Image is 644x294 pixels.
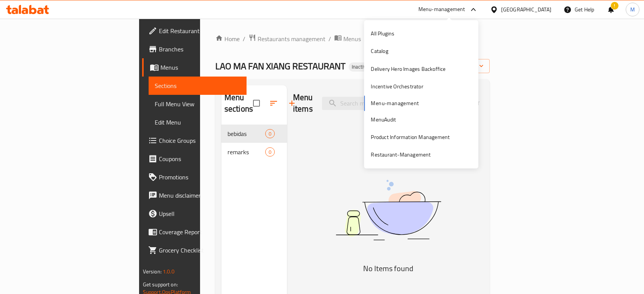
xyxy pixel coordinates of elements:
span: Get support on: [143,280,178,289]
nav: breadcrumb [215,34,490,44]
div: MenuAudit [371,115,396,124]
span: 0 [266,130,274,137]
span: Choice Groups [159,136,240,145]
a: Promotions [142,168,247,186]
a: Branches [142,40,247,58]
a: Full Menu View [149,95,247,113]
div: Catalog [371,47,388,56]
span: Branches [159,45,240,54]
div: items [265,129,275,138]
a: Menu disclaimer [142,186,247,205]
div: Menu-management [418,5,465,14]
a: Edit Menu [149,113,247,131]
span: Coverage Report [159,227,240,236]
span: Grocery Checklist [159,246,240,255]
div: Restaurant-Management [371,151,431,159]
span: Coupons [159,154,240,163]
a: Upsell [142,205,247,223]
div: Product Information Management [371,133,450,141]
span: Version: [143,267,162,276]
nav: Menu sections [221,121,287,164]
span: Sections [155,81,240,90]
span: Edit Restaurant [159,26,240,35]
span: Full Menu View [155,99,240,109]
input: search [322,97,412,110]
div: Inactive [349,62,372,72]
span: Inactive [349,64,372,70]
a: Menus [142,58,247,77]
span: 1.0.0 [163,267,175,276]
a: Menus [334,34,361,44]
a: Choice Groups [142,131,247,150]
a: Coupons [142,150,247,168]
span: M [630,5,635,14]
button: Add section [283,94,301,112]
img: dish.svg [293,160,484,260]
span: Menu disclaimer [159,191,240,200]
span: Menus [343,34,361,43]
div: Incentive Orchestrator [371,83,423,91]
h2: Menu items [293,92,313,115]
div: bebidas0 [221,125,287,143]
li: / [328,34,331,43]
div: [GEOGRAPHIC_DATA] [501,5,551,14]
span: Promotions [159,173,240,182]
div: remarks0 [221,143,287,161]
div: All Plugins [371,29,394,38]
span: LAO MA FAN XIANG RESTAURANT [215,58,346,75]
span: Select all sections [248,95,264,111]
span: remarks [227,147,265,157]
span: Sort sections [264,94,283,112]
span: 0 [266,149,274,156]
span: Menus [160,63,240,72]
h5: No Items found [293,262,484,275]
a: Grocery Checklist [142,241,247,259]
span: bebidas [227,129,265,138]
a: Restaurants management [248,34,325,44]
span: Upsell [159,209,240,218]
span: Restaurants management [258,34,325,43]
a: Edit Restaurant [142,22,247,40]
span: Edit Menu [155,118,240,127]
div: Delivery Hero Images Backoffice [371,65,445,73]
div: items [265,147,275,157]
a: Coverage Report [142,223,247,241]
span: import [447,61,484,71]
a: Sections [149,77,247,95]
